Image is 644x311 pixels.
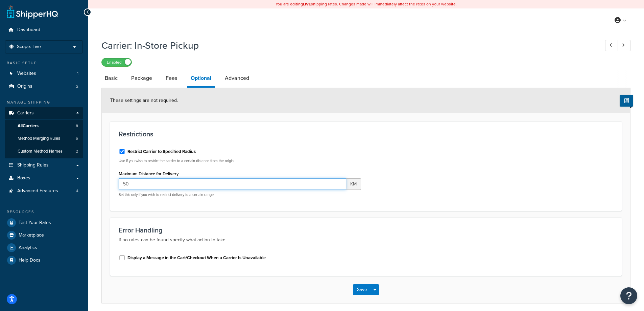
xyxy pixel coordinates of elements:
[19,245,37,251] span: Analytics
[119,192,361,197] p: Set this only if you wish to restrict delivery to a certain range
[5,254,83,266] a: Help Docs
[5,229,83,241] a: Marketplace
[187,70,215,88] a: Optional
[5,80,83,93] a: Origins2
[110,97,178,104] span: These settings are not required.
[5,172,83,184] a: Boxes
[5,107,83,158] li: Carriers
[5,67,83,80] a: Websites1
[162,70,181,86] a: Fees
[5,217,83,229] a: Test Your Rates
[101,39,593,52] h1: Carrier: In-Store Pickup
[5,60,83,66] div: Basic Setup
[620,287,637,304] button: Open Resource Center
[17,162,49,168] span: Shipping Rules
[5,242,83,254] a: Analytics
[303,1,311,7] b: LIVE
[353,284,371,295] button: Save
[5,107,83,119] a: Carriers
[605,40,618,51] a: Previous Record
[17,175,30,181] span: Boxes
[5,24,83,36] a: Dashboard
[76,84,78,89] span: 2
[346,178,361,190] span: KM
[76,149,78,154] span: 2
[76,123,78,129] span: 8
[102,58,132,66] label: Enabled
[5,99,83,105] div: Manage Shipping
[17,84,32,89] span: Origins
[17,188,58,194] span: Advanced Features
[17,110,34,116] span: Carriers
[5,67,83,80] li: Websites
[5,120,83,132] a: AllCarriers8
[5,80,83,93] li: Origins
[119,158,361,163] p: Use if you wish to restrict the carrier to a certain distance from the origin
[119,236,613,244] p: If no rates can be found specify what action to take
[5,159,83,172] a: Shipping Rules
[77,71,78,76] span: 1
[5,145,83,158] a: Custom Method Names2
[221,70,253,86] a: Advanced
[119,226,613,234] h3: Error Handling
[19,220,51,226] span: Test Your Rates
[17,71,36,76] span: Websites
[19,258,41,263] span: Help Docs
[5,185,83,197] li: Advanced Features
[5,132,83,145] li: Method Merging Rules
[5,145,83,158] li: Custom Method Names
[18,123,39,129] span: All Carriers
[5,132,83,145] a: Method Merging Rules5
[119,130,613,138] h3: Restrictions
[101,70,121,86] a: Basic
[76,136,78,141] span: 5
[127,149,196,155] label: Restrict Carrier to Specified Radius
[128,70,156,86] a: Package
[17,44,41,50] span: Scope: Live
[5,185,83,197] a: Advanced Features4
[618,40,631,51] a: Next Record
[76,188,78,194] span: 4
[17,27,40,33] span: Dashboard
[18,136,60,141] span: Method Merging Rules
[19,232,44,238] span: Marketplace
[119,171,179,176] label: Maximum Distance for Delivery
[18,149,63,154] span: Custom Method Names
[5,209,83,215] div: Resources
[620,95,633,107] button: Show Help Docs
[127,255,266,261] label: Display a Message in the Cart/Checkout When a Carrier Is Unavailable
